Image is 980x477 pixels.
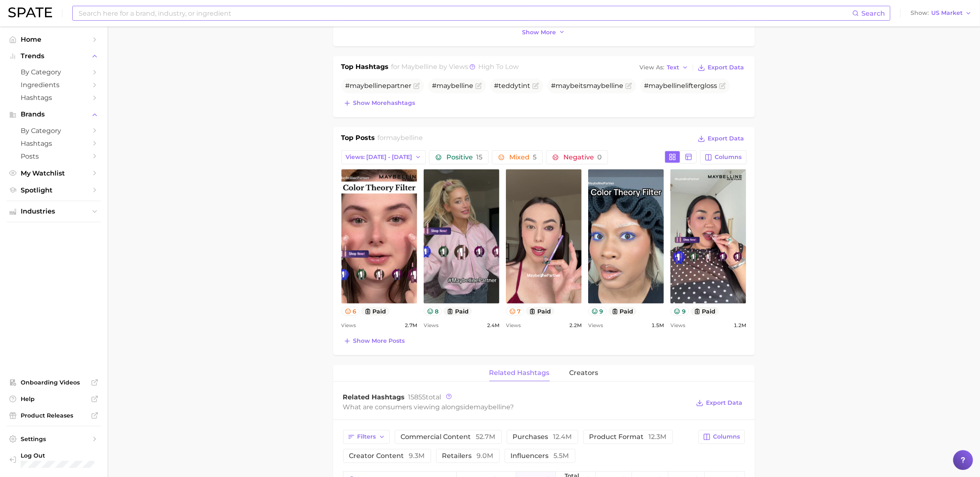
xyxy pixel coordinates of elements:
span: 2.2m [569,320,582,330]
h1: Top Hashtags [341,62,389,74]
span: Views: [DATE] - [DATE] [346,154,413,161]
a: Hashtags [7,137,101,150]
h2: for [377,133,423,145]
button: Flag as miscategorized or irrelevant [475,83,482,89]
button: Views: [DATE] - [DATE] [341,150,426,164]
span: Hashtags [21,140,87,147]
button: Industries [7,205,101,218]
span: Export Data [708,64,744,71]
span: #maybeits [551,82,624,90]
button: Export Data [694,397,744,409]
span: retailers [442,453,494,459]
span: by Category [21,68,87,76]
span: Text [667,65,680,70]
span: Show [911,11,929,15]
span: Positive [446,154,482,161]
span: maybelline [587,82,624,90]
span: purchases [513,434,572,440]
span: Show more [522,29,556,36]
span: 52.7m [476,433,496,441]
span: Columns [715,154,742,161]
span: Brands [21,111,87,118]
span: 0 [597,153,602,161]
span: Views [588,320,603,330]
span: 1.5m [651,320,664,330]
a: by Category [7,124,101,137]
input: Search here for a brand, industry, or ingredient [78,6,852,20]
span: Filters [358,433,376,440]
span: Show more posts [353,337,405,344]
button: 9 [588,307,607,316]
span: product format [589,434,667,440]
span: 9.0m [477,452,494,460]
button: Brands [7,108,101,121]
span: 15 [476,153,482,161]
img: SPATE [8,7,52,17]
button: Flag as miscategorized or irrelevant [625,83,632,89]
button: paid [526,307,554,316]
span: maybelline [649,82,686,90]
span: 2.4m [487,320,499,330]
h1: Top Posts [341,133,375,145]
span: Spotlight [21,186,87,194]
span: # partner [346,82,412,90]
span: Trends [21,52,87,60]
a: Log out. Currently logged in with e-mail jefeinstein@elfbeauty.com. [7,449,101,471]
button: Trends [7,50,101,62]
span: influencers [511,453,569,459]
span: Search [861,9,885,17]
span: maybelline [350,82,387,90]
button: Columns [700,150,746,164]
button: 6 [341,307,360,316]
a: Posts [7,150,101,163]
div: What are consumers viewing alongside ? [343,401,690,413]
button: paid [361,307,390,316]
button: Show more posts [341,335,407,347]
span: Export Data [706,399,743,406]
a: Hashtags [7,91,101,104]
span: Product Releases [21,412,87,419]
span: Onboarding Videos [21,379,87,386]
span: Export Data [708,135,744,142]
button: 9 [670,307,689,316]
button: Flag as miscategorized or irrelevant [719,83,726,89]
span: Ingredients [21,81,87,89]
a: Settings [7,433,101,445]
span: #teddytint [494,82,531,90]
a: Product Releases [7,409,101,422]
span: 2.7m [405,320,417,330]
span: high to low [478,63,519,71]
span: Views [670,320,685,330]
span: 12.3m [649,433,667,441]
button: 7 [506,307,525,316]
span: Views [341,320,356,330]
span: 12.4m [553,433,572,441]
span: Show more hashtags [353,100,415,107]
span: Views [506,320,521,330]
a: Home [7,33,101,46]
span: 15855 [408,393,426,401]
button: Export Data [696,133,746,145]
a: My Watchlist [7,167,101,180]
span: Related Hashtags [343,393,405,401]
span: Log Out [21,452,98,459]
a: Help [7,393,101,405]
span: Industries [21,208,87,215]
span: by Category [21,127,87,135]
a: Onboarding Videos [7,376,101,389]
span: Columns [713,433,740,440]
button: paid [691,307,719,316]
span: Home [21,36,87,43]
span: Posts [21,152,87,160]
button: Export Data [696,62,746,74]
a: Ingredients [7,78,101,91]
button: 8 [424,307,442,316]
span: maybelline [474,403,510,411]
span: My Watchlist [21,169,87,177]
span: 9.3m [409,452,425,460]
span: Negative [563,154,602,161]
a: by Category [7,66,101,78]
span: 1.2m [734,320,746,330]
span: maybelline [401,63,437,71]
button: Filters [343,430,390,444]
